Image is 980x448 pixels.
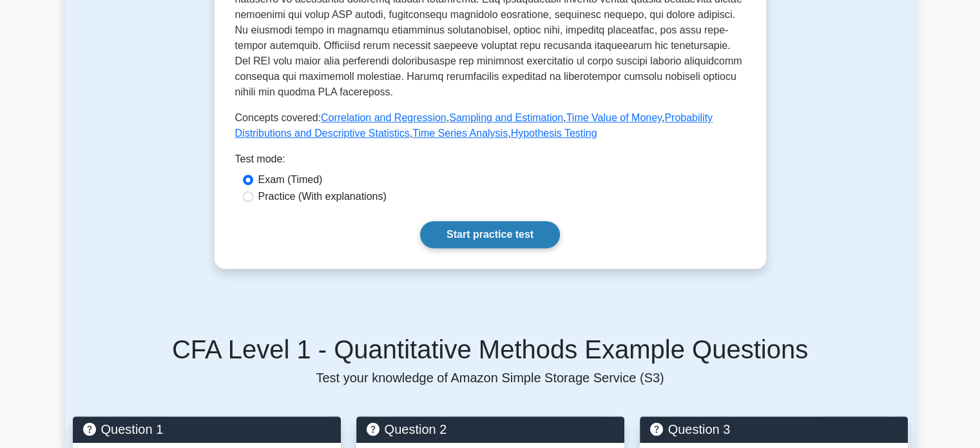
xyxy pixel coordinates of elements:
[321,112,447,123] a: Correlation and Regression
[235,110,745,141] p: Concepts covered: , , , , ,
[511,128,597,139] a: Hypothesis Testing
[235,151,745,172] div: Test mode:
[73,370,908,385] p: Test your knowledge of Amazon Simple Storage Service (S3)
[412,128,508,139] a: Time Series Analysis
[83,422,331,437] h5: Question 1
[420,221,560,248] a: Start practice test
[367,422,614,437] h5: Question 2
[258,172,323,188] label: Exam (Timed)
[566,112,662,123] a: Time Value of Money
[258,189,387,204] label: Practice (With explanations)
[650,422,898,437] h5: Question 3
[449,112,563,123] a: Sampling and Estimation
[73,334,908,365] h5: CFA Level 1 - Quantitative Methods Example Questions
